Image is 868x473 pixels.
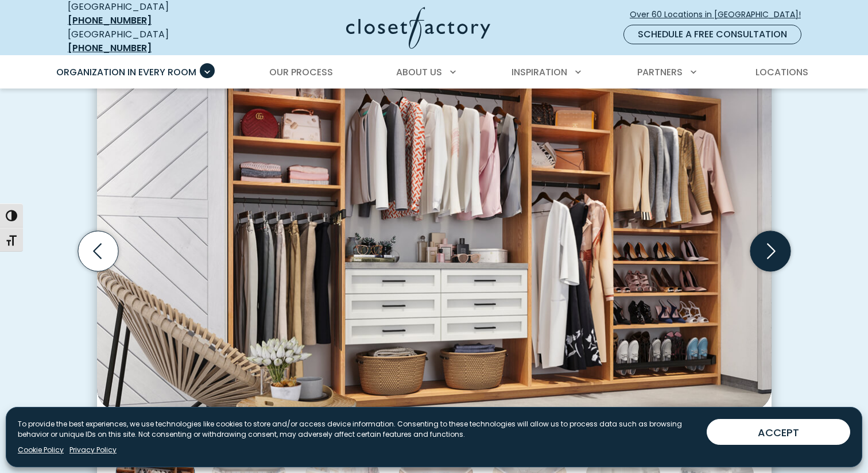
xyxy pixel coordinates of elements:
[629,5,811,25] a: Over 60 Locations in [GEOGRAPHIC_DATA]!
[755,66,808,79] span: Locations
[637,66,683,79] span: Partners
[18,419,697,440] p: To provide the best experiences, we use technologies like cookies to store and/or access device i...
[97,59,772,411] img: Reach-in closet with Two-tone system with Rustic Cherry structure and White Shaker drawer fronts....
[707,419,850,445] button: ACCEPT
[68,28,234,55] div: [GEOGRAPHIC_DATA]
[630,9,810,21] span: Over 60 Locations in [GEOGRAPHIC_DATA]!
[511,66,567,79] span: Inspiration
[396,66,442,79] span: About Us
[746,226,795,276] button: Next slide
[73,226,123,276] button: Previous slide
[56,66,196,79] span: Organization in Every Room
[48,56,820,89] nav: Primary Menu
[346,7,490,49] img: Closet Factory Logo
[68,14,152,27] a: [PHONE_NUMBER]
[269,66,333,79] span: Our Process
[18,445,64,455] a: Cookie Policy
[623,25,801,44] a: Schedule a Free Consultation
[68,41,152,55] a: [PHONE_NUMBER]
[69,445,117,455] a: Privacy Policy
